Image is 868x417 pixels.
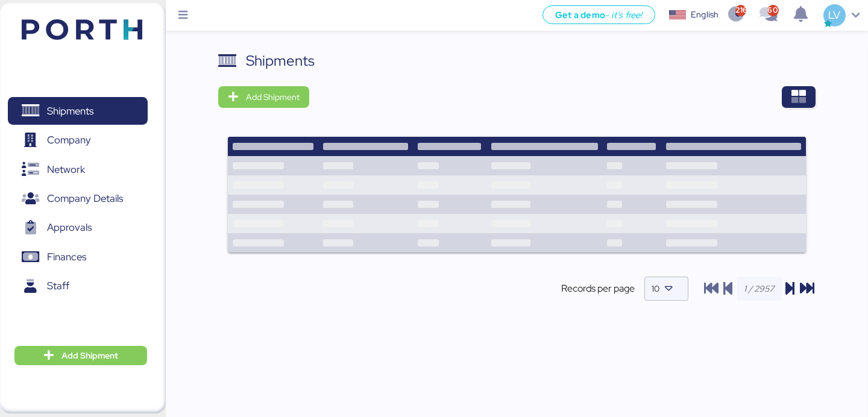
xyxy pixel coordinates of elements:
span: Finances [47,248,86,266]
span: Records per page [561,281,635,296]
span: 10 [652,283,659,294]
span: Add Shipment [61,348,118,363]
span: Approvals [47,219,92,236]
div: English [691,8,719,21]
span: Network [47,161,85,178]
span: Company Details [47,190,123,207]
button: Add Shipment [14,346,147,365]
a: Approvals [8,214,148,242]
span: Staff [47,277,69,295]
button: Add Shipment [218,86,309,108]
a: Company Details [8,185,148,213]
a: Shipments [8,97,148,125]
a: Company [8,127,148,154]
button: Menu [173,5,193,26]
a: Network [8,155,148,183]
span: Add Shipment [246,90,300,104]
span: Company [47,131,91,149]
a: Staff [8,272,148,300]
input: 1 / 2957 [737,277,782,301]
a: Finances [8,243,148,271]
div: Shipments [246,50,315,72]
span: LV [828,7,840,23]
span: Shipments [47,102,93,120]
